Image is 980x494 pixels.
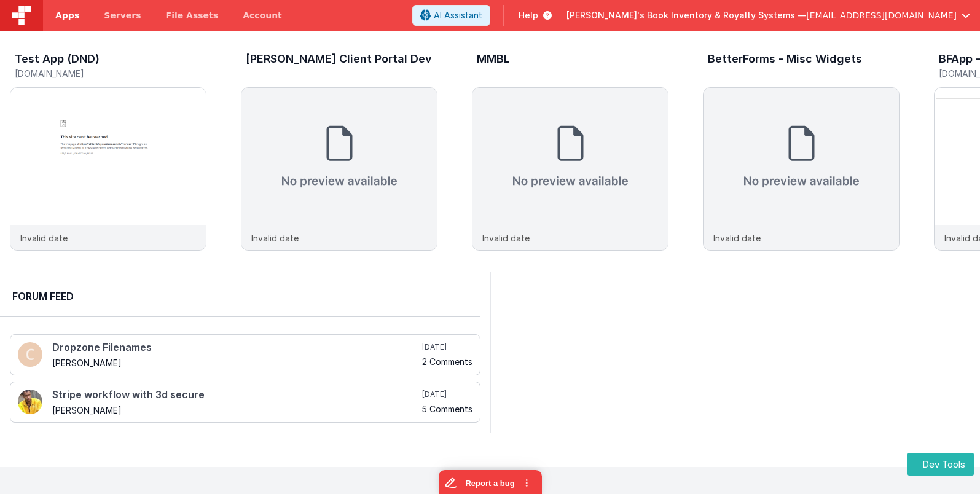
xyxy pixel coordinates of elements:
h3: Test App (DND) [15,53,100,65]
h3: [PERSON_NAME] Client Portal Dev [246,53,432,65]
button: AI Assistant [412,5,490,26]
h4: Dropzone Filenames [52,342,420,353]
h4: Stripe workflow with 3d secure [52,390,420,401]
span: Apps [55,9,79,22]
span: [PERSON_NAME]'s Book Inventory & Royalty Systems — [566,9,806,22]
h3: BetterForms - Misc Widgets [708,53,862,65]
button: [PERSON_NAME]'s Book Inventory & Royalty Systems — [EMAIL_ADDRESS][DOMAIN_NAME] [566,9,970,22]
p: Invalid date [713,232,761,245]
span: Help [519,9,538,22]
h5: [DATE] [422,342,472,352]
span: [EMAIL_ADDRESS][DOMAIN_NAME] [806,9,957,22]
p: Invalid date [482,232,530,245]
a: Dropzone Filenames [PERSON_NAME] [DATE] 2 Comments [10,334,480,375]
h5: 5 Comments [422,404,472,414]
p: Invalid date [251,232,299,245]
span: AI Assistant [434,9,482,22]
h5: [PERSON_NAME] [52,358,420,367]
button: Dev Tools [907,453,974,476]
h5: [DATE] [422,390,472,399]
h3: MMBL [477,53,510,65]
img: 13_2.png [18,390,42,414]
span: Servers [104,9,141,22]
h5: 2 Comments [422,357,472,366]
h2: Forum Feed [12,289,468,304]
img: 100.png [18,342,42,367]
span: File Assets [166,9,219,22]
h5: [PERSON_NAME] [52,406,420,415]
a: Stripe workflow with 3d secure [PERSON_NAME] [DATE] 5 Comments [10,382,480,423]
h5: [DOMAIN_NAME] [15,69,206,78]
